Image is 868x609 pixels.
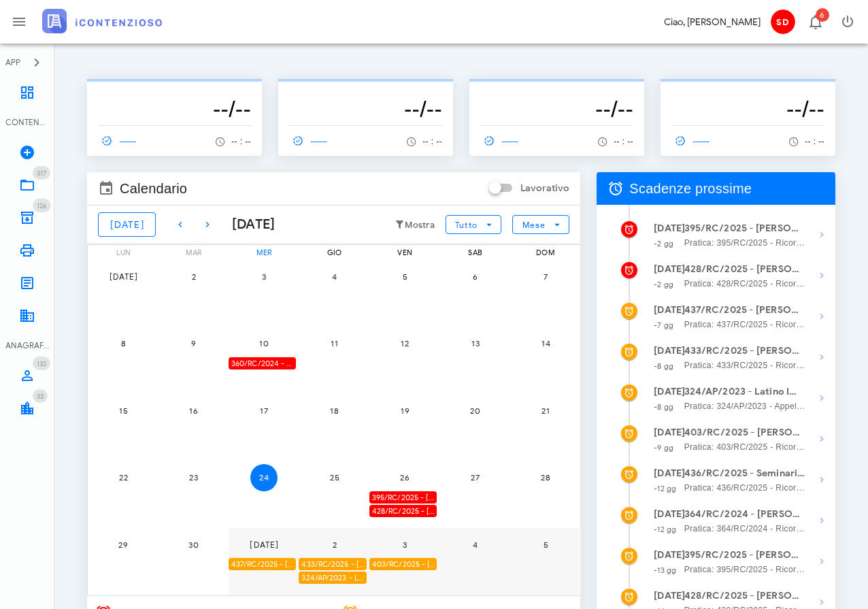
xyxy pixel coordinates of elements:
button: 7 [532,263,559,290]
button: 29 [110,531,137,558]
span: Distintivo [816,8,829,22]
button: 18 [321,397,348,424]
div: CONTENZIOSO [5,116,49,129]
small: -8 gg [654,361,673,371]
span: 16 [180,406,207,416]
div: 395/RC/2025 - [PERSON_NAME] - Invio Memorie per Udienza [369,491,437,504]
button: [DATE] [98,212,156,237]
button: Mostra dettagli [808,384,835,412]
button: Mostra dettagli [808,303,835,330]
strong: 436/RC/2025 - Seminario Vescovile Di Noto - Inviare Ricorso [684,466,805,481]
div: sab [439,245,510,260]
div: 433/RC/2025 - [PERSON_NAME] - Inviare Ricorso [299,558,366,571]
div: 324/AP/2023 - Latino Impianti Snc - Inviare Memorie per Udienza [299,572,366,585]
span: Pratica: 437/RC/2025 - Ricorso contro REGIONE [GEOGRAPHIC_DATA] ASS ECONOMICO TASSE AUTO, Agenzia... [684,318,805,331]
button: 8 [110,330,137,357]
button: Mostra dettagli [808,548,835,575]
button: 21 [532,397,559,424]
button: 22 [110,464,137,491]
span: 30 [180,540,207,550]
button: 3 [391,531,418,558]
div: mer [229,245,299,260]
span: [DATE] [108,271,138,282]
span: 19 [391,406,418,416]
div: gio [299,245,369,260]
button: Mostra dettagli [808,262,835,289]
span: 18 [321,406,348,416]
p: -------------- [98,84,251,95]
button: 24 [250,464,278,491]
strong: [DATE] [654,304,685,316]
span: 29 [110,540,137,550]
span: ------ [98,135,137,147]
span: [DATE] [249,540,279,550]
strong: [DATE] [654,386,685,397]
span: Pratica: 428/RC/2025 - Ricorso contro Agenzia Entrate Riscossione, Comune Di Ispica (Udienza) [684,277,805,291]
span: 3 [250,271,278,282]
span: Scadenze prossime [629,178,752,199]
h3: --/-- [98,95,251,122]
span: Pratica: 436/RC/2025 - Ricorso contro Comune Di Noto, Agenzia delle Entrate Riscossione [684,481,805,495]
span: 6 [462,271,489,282]
span: ------ [671,135,711,147]
span: Distintivo [33,389,48,403]
span: 10 [250,338,278,348]
div: 360/RC/2024 - Rosario Amore - Impugnare la Decisione del Giudice [229,357,296,370]
button: Mostra dettagli [808,344,835,371]
span: -- : -- [614,137,633,146]
button: 17 [250,397,278,424]
button: Mostra dettagli [808,507,835,534]
strong: [DATE] [654,549,685,561]
button: Mese [512,215,569,234]
label: Lavorativo [520,182,569,195]
strong: 403/RC/2025 - [PERSON_NAME] - Invio Memorie per Udienza [684,425,805,440]
small: -8 gg [654,402,673,412]
span: 8 [110,338,137,348]
button: 10 [250,330,278,357]
div: 437/RC/2025 - [PERSON_NAME] - Inviare Ricorso [229,558,296,571]
span: 5 [532,540,559,550]
button: 30 [180,531,207,558]
small: -7 gg [654,320,673,330]
span: ------ [289,135,329,147]
span: 2 [321,540,348,550]
button: Tutto [446,215,501,234]
span: Pratica: 403/RC/2025 - Ricorso contro Agenzia Delle Entrate D. P. Di [GEOGRAPHIC_DATA], Agenzia D... [684,440,805,454]
button: Mostra dettagli [808,466,835,493]
img: logo-text-2x.png [42,9,162,33]
span: -- : -- [422,137,442,146]
button: 15 [110,397,137,424]
button: 19 [391,397,418,424]
span: Pratica: 364/RC/2024 - Ricorso contro Agenzia Delle Entrate D. P. Di [GEOGRAPHIC_DATA], Agenzia d... [684,522,805,536]
strong: 395/RC/2025 - [PERSON_NAME] - Presentarsi in Udienza [684,548,805,563]
button: Distintivo [799,5,831,38]
button: 27 [462,464,489,491]
strong: [DATE] [654,590,685,602]
p: -------------- [480,84,633,95]
a: ------ [671,131,716,150]
button: [DATE] [250,531,278,558]
span: Pratica: 324/AP/2023 - Appello contro Agenzia Delle Entrate D. P. Di [GEOGRAPHIC_DATA], Agenzia d... [684,399,805,413]
span: 11 [321,338,348,348]
span: Calendario [120,178,187,199]
span: 17 [250,406,278,416]
button: 25 [321,464,348,491]
span: 2 [180,271,207,282]
button: Mostra dettagli [808,425,835,452]
div: dom [510,245,581,260]
strong: [DATE] [654,263,685,275]
span: 7 [532,271,559,282]
button: 4 [321,263,348,290]
button: 14 [532,330,559,357]
strong: [DATE] [654,427,685,438]
button: 23 [180,464,207,491]
span: 13 [462,338,489,348]
span: -- : -- [231,137,251,146]
div: 403/RC/2025 - [PERSON_NAME] - Invio Memorie per Udienza [369,558,437,571]
small: -13 gg [654,565,676,575]
button: 2 [321,531,348,558]
button: 16 [180,397,207,424]
span: Distintivo [33,166,50,180]
button: 26 [391,464,418,491]
span: 25 [321,472,348,482]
